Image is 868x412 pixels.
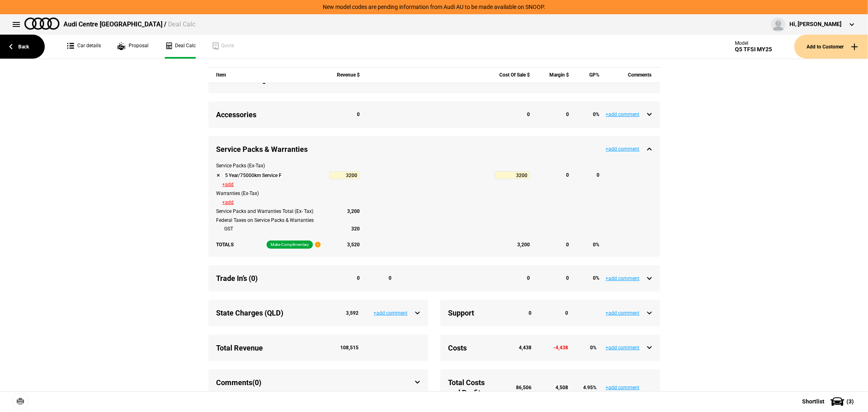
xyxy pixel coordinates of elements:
strong: 0 [597,172,599,178]
strong: 0 [566,242,569,248]
div: Service Packs & Warranties [216,144,321,154]
strong: 3,200 [517,242,530,248]
span: i [315,242,321,248]
div: Service Packs (Ex-Tax) [216,162,321,169]
a: Deal Calc [165,35,196,59]
div: 0 % [575,344,597,351]
div: Q5 TFSI MY25 [735,46,772,53]
input: 5 Year/75000km Service Plan [223,171,284,180]
strong: 0 [529,310,532,316]
strong: 320 [352,226,360,232]
strong: 0 [566,275,569,281]
div: Margin $ [538,68,569,83]
strong: 0 [527,275,530,281]
strong: 0 [357,112,360,117]
button: +add comment [374,311,408,316]
strong: 0 [357,275,360,281]
div: Federal Taxes on Service Packs & Warranties [216,217,321,224]
strong: 0 [527,112,530,117]
button: Add to Customer [794,35,868,59]
img: audi.png [24,18,59,30]
strong: 3,592 [346,310,359,316]
div: Support [448,308,495,318]
div: Costs [448,343,495,353]
div: Model [735,40,772,46]
a: Car details [67,35,101,59]
strong: 0 [566,172,569,178]
strong: 0 [389,275,391,281]
div: Total Costs and Profit [448,377,495,398]
input: 3200 [495,171,530,180]
div: Hi, [PERSON_NAME] [789,20,842,28]
button: +add comment [606,112,640,117]
button: Make Complimentary [267,241,313,249]
span: Deal Calc [168,20,195,28]
div: Warranties (Ex-Tax) [216,190,321,197]
div: 4.95 % [575,384,597,391]
span: GST [216,226,234,232]
button: +add [223,200,234,205]
div: Item [216,68,321,83]
div: Total Revenue [216,343,326,353]
strong: 4,508 [556,385,568,390]
strong: 108,515 [341,345,359,351]
span: Shortlist [802,399,824,404]
div: Audi Centre [GEOGRAPHIC_DATA] / [63,20,195,29]
div: Trade In’s (0) [216,273,321,283]
strong: 86,506 [516,385,532,390]
button: Shortlist(3) [790,391,868,412]
div: GP% [578,68,600,83]
div: Revenue $ [330,68,360,83]
strong: 4,438 [519,345,532,351]
button: +add comment [606,311,640,316]
div: 0 % [578,275,600,282]
div: Comments [608,68,652,83]
a: Proposal [117,35,149,59]
strong: 3,200 [348,208,360,214]
button: +add comment [606,147,640,151]
span: (0) [253,378,262,387]
div: Comments [208,369,428,396]
strong: 0 [566,310,568,316]
div: Service Packs and Warranties Total (Ex- Tax) [216,208,321,215]
div: State Charges (QLD) [216,308,326,318]
div: Accessories [216,110,321,120]
button: +add comment [606,276,640,281]
button: +add comment [606,345,640,350]
div: Cost Of Sale $ [495,68,530,83]
strong: 0 [566,112,569,117]
strong: TOTALS [216,241,234,248]
span: ( 3 ) [846,399,854,404]
strong: 0 % [593,242,599,248]
strong: 3,520 [348,242,360,248]
button: +add comment [606,385,640,390]
input: 3200 [330,171,360,180]
strong: -4,438 [554,345,568,351]
div: 0 % [578,111,600,118]
button: +add [223,182,234,187]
